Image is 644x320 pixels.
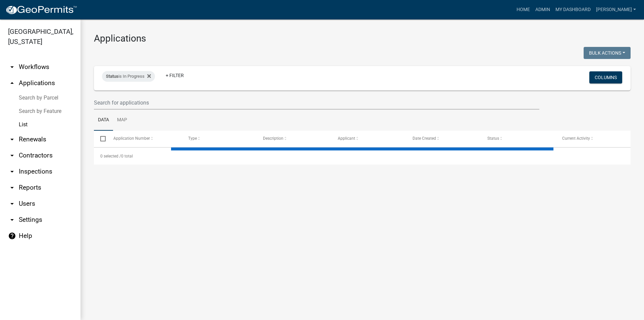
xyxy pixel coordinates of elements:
[8,232,16,240] i: help
[106,74,118,79] span: Status
[257,131,331,147] datatable-header-cell: Description
[113,110,131,131] a: Map
[331,131,406,147] datatable-header-cell: Applicant
[406,131,481,147] datatable-header-cell: Date Created
[8,200,16,208] i: arrow_drop_down
[8,135,16,143] i: arrow_drop_down
[181,131,256,147] datatable-header-cell: Type
[8,151,16,159] i: arrow_drop_down
[8,216,16,224] i: arrow_drop_down
[553,3,593,16] a: My Dashboard
[8,184,16,192] i: arrow_drop_down
[263,136,283,141] span: Description
[102,71,155,82] div: is In Progress
[413,136,436,141] span: Date Created
[584,47,631,59] button: Bulk Actions
[533,3,553,16] a: Admin
[8,168,16,176] i: arrow_drop_down
[556,131,631,147] datatable-header-cell: Current Activity
[160,69,189,81] a: + Filter
[94,110,113,131] a: Data
[94,148,631,165] div: 0 total
[94,33,631,44] h3: Applications
[481,131,556,147] datatable-header-cell: Status
[100,154,121,158] span: 0 selected /
[8,79,16,87] i: arrow_drop_up
[94,131,107,147] datatable-header-cell: Select
[562,136,590,141] span: Current Activity
[514,3,533,16] a: Home
[8,63,16,71] i: arrow_drop_down
[589,71,622,83] button: Columns
[593,3,639,16] a: [PERSON_NAME]
[94,96,539,110] input: Search for applications
[487,136,499,141] span: Status
[107,131,181,147] datatable-header-cell: Application Number
[338,136,355,141] span: Applicant
[188,136,197,141] span: Type
[113,136,150,141] span: Application Number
